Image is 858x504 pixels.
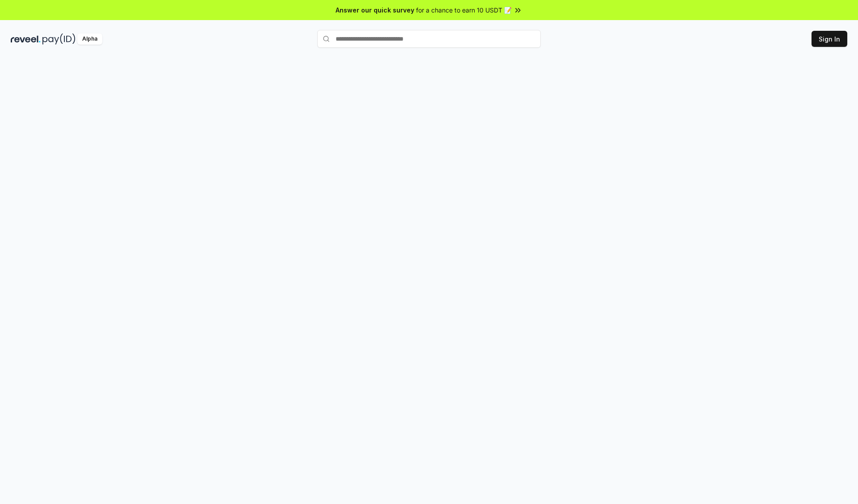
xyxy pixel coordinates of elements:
img: pay_id [42,33,76,45]
span: Answer our quick survey [336,5,414,15]
div: Alpha [77,33,102,45]
span: for a chance to earn 10 USDT 📝 [416,5,512,15]
img: reveel_dark [11,33,41,45]
button: Sign In [812,31,847,47]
